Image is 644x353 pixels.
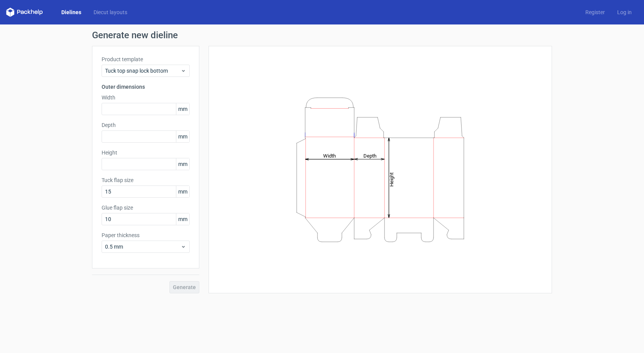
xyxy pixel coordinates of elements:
tspan: Width [323,153,336,158]
span: mm [176,186,189,197]
a: Log in [611,8,638,16]
label: Product template [102,55,190,63]
label: Tuck flap size [102,176,190,184]
h3: Outer dimensions [102,83,190,91]
label: Depth [102,121,190,129]
a: Dielines [55,8,87,16]
span: 0.5 mm [105,243,181,251]
label: Paper thickness [102,231,190,239]
tspan: Height [389,172,394,186]
span: mm [176,103,189,115]
span: Tuck top snap lock bottom [105,67,181,75]
a: Diecut layouts [87,8,133,16]
h1: Generate new dieline [92,31,552,40]
span: mm [176,158,189,170]
span: mm [176,213,189,225]
a: Register [579,8,611,16]
label: Glue flap size [102,204,190,211]
tspan: Depth [363,153,376,158]
label: Width [102,94,190,101]
span: mm [176,131,189,142]
label: Height [102,149,190,156]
